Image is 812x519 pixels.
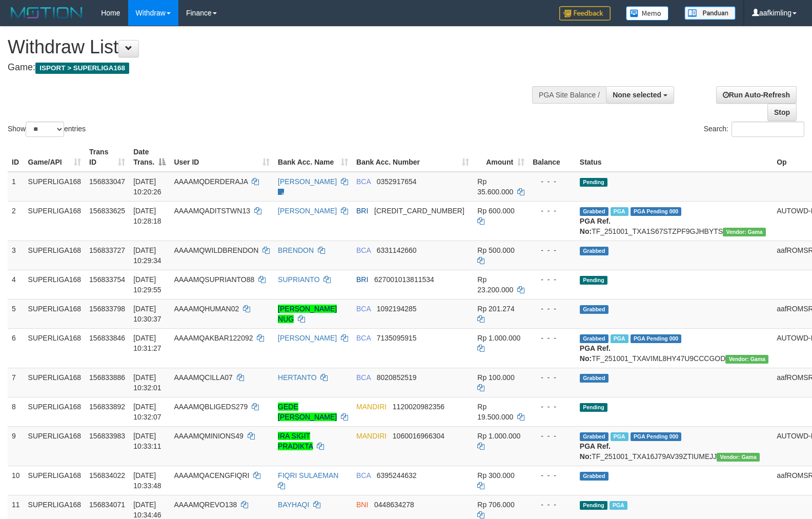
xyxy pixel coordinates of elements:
img: Feedback.jpg [559,6,611,21]
a: BRENDON [278,246,314,254]
th: User ID: activate to sort column ascending [170,143,274,172]
span: AAAAMQAKBAR122092 [174,334,253,342]
span: PGA Pending [631,207,682,216]
span: Copy 0352917654 to clipboard [377,177,417,186]
span: Rp 300.000 [477,471,514,480]
img: panduan.png [684,6,736,20]
span: Rp 201.274 [477,305,514,313]
a: [PERSON_NAME] [278,334,337,342]
span: [DATE] 10:20:26 [133,177,161,196]
span: ISPORT > SUPERLIGA168 [35,63,129,74]
span: [DATE] 10:29:55 [133,275,161,294]
span: [DATE] 10:32:01 [133,373,161,392]
td: TF_251001_TXA1S67STZPF9GJHBYTS [576,201,773,241]
span: BRI [356,207,368,215]
th: Trans ID: activate to sort column ascending [85,143,129,172]
th: Bank Acc. Name: activate to sort column ascending [274,143,352,172]
span: [DATE] 10:29:34 [133,246,161,265]
span: Marked by aafheankoy [611,207,628,216]
th: Status [576,143,773,172]
a: [PERSON_NAME] [278,207,337,215]
div: - - - [533,500,572,510]
span: Copy 1060016966304 to clipboard [393,432,444,440]
td: 10 [8,466,24,495]
th: Bank Acc. Number: activate to sort column ascending [352,143,473,172]
a: HERTANTO [278,373,316,382]
th: Game/API: activate to sort column ascending [24,143,86,172]
td: SUPERLIGA168 [24,201,86,241]
td: 7 [8,368,24,397]
span: [DATE] 10:31:27 [133,334,161,352]
a: FIQRI SULAEMAN [278,471,338,480]
span: 156833798 [89,305,125,313]
span: Marked by aafsoycanthlai [611,334,628,343]
span: Grabbed [580,207,608,216]
div: - - - [533,274,572,285]
span: Copy 6395244632 to clipboard [377,471,417,480]
span: [DATE] 10:34:46 [133,501,161,519]
td: SUPERLIGA168 [24,172,86,202]
img: MOTION_logo.png [8,5,86,21]
a: Run Auto-Refresh [716,86,797,104]
h1: Withdraw List [8,37,531,57]
td: 2 [8,201,24,241]
span: Grabbed [580,374,608,383]
span: Pending [580,403,607,412]
span: Copy 587701021968536 to clipboard [374,207,464,215]
div: - - - [533,333,572,343]
span: AAAAMQREVO138 [174,501,237,509]
div: PGA Site Balance / [532,86,606,104]
label: Show entries [8,122,86,137]
b: PGA Ref. No: [580,344,611,363]
span: Rp 1.000.000 [477,334,520,342]
span: Rp 1.000.000 [477,432,520,440]
span: [DATE] 10:33:11 [133,432,161,450]
span: MANDIRI [356,432,387,440]
span: BCA [356,373,371,382]
span: MANDIRI [356,403,387,411]
span: 156833846 [89,334,125,342]
span: Marked by aafsoycanthlai [611,432,628,441]
span: 156834071 [89,501,125,509]
td: 3 [8,241,24,270]
a: SUPRIANTO [278,275,319,284]
td: 6 [8,328,24,368]
td: 1 [8,172,24,202]
span: AAAAMQCILLA07 [174,373,232,382]
td: SUPERLIGA168 [24,270,86,299]
span: Grabbed [580,305,608,314]
span: 156833047 [89,177,125,186]
span: AAAAMQBLIGEDS279 [174,403,248,411]
td: SUPERLIGA168 [24,466,86,495]
span: Copy 6331142660 to clipboard [377,246,417,254]
th: ID [8,143,24,172]
div: - - - [533,304,572,314]
span: BCA [356,305,371,313]
span: Vendor URL: https://trx31.1velocity.biz [725,355,768,364]
div: - - - [533,402,572,412]
td: SUPERLIGA168 [24,299,86,328]
div: - - - [533,245,572,255]
span: [DATE] 10:33:48 [133,471,161,490]
b: PGA Ref. No: [580,217,611,235]
span: Marked by aafsoycanthlai [610,501,627,510]
span: Vendor URL: https://trx31.1velocity.biz [723,228,766,236]
div: - - - [533,372,572,383]
td: TF_251001_TXAVIML8HY47U9CCCGOD [576,328,773,368]
span: 156833754 [89,275,125,284]
th: Amount: activate to sort column ascending [473,143,529,172]
td: 9 [8,426,24,466]
td: SUPERLIGA168 [24,368,86,397]
span: None selected [613,91,661,99]
span: Rp 19.500.000 [477,403,513,421]
span: Copy 7135095915 to clipboard [377,334,417,342]
span: BCA [356,471,371,480]
div: - - - [533,206,572,216]
img: Button%20Memo.svg [626,6,669,21]
a: GEDE [PERSON_NAME] [278,403,337,421]
span: Copy 1092194285 to clipboard [377,305,417,313]
span: Copy 8020852519 to clipboard [377,373,417,382]
span: [DATE] 10:30:37 [133,305,161,323]
span: Grabbed [580,472,608,481]
span: Rp 100.000 [477,373,514,382]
